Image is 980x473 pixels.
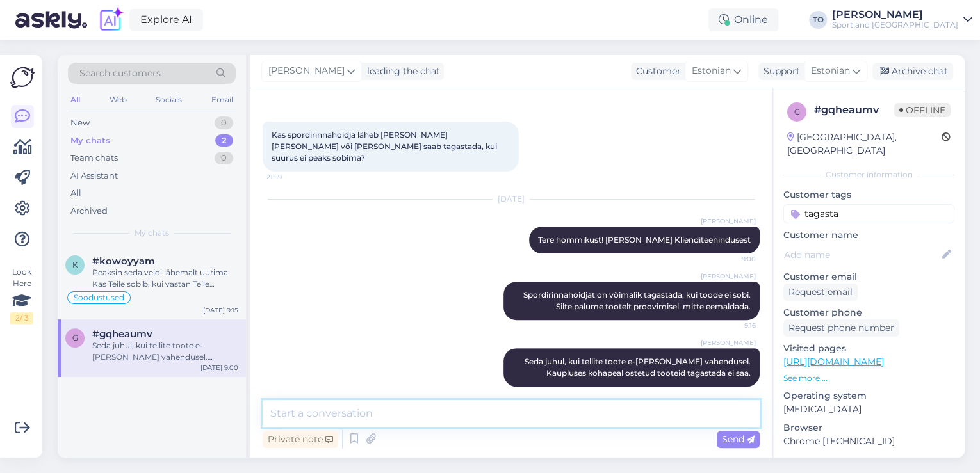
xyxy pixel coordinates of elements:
[701,338,756,348] span: [PERSON_NAME]
[783,228,954,242] p: Customer name
[832,10,972,30] a: [PERSON_NAME]Sportland [GEOGRAPHIC_DATA]
[10,266,33,324] div: Look Here
[135,227,169,239] span: My chats
[263,193,760,205] div: [DATE]
[10,312,33,324] div: 2 / 3
[209,92,236,108] div: Email
[783,373,954,384] p: See more ...
[783,284,858,301] div: Request email
[784,248,940,262] input: Add name
[215,152,233,164] div: 0
[70,116,90,129] div: New
[268,64,345,78] span: [PERSON_NAME]
[525,357,753,378] span: Seda juhul, kui tellite toote e-[PERSON_NAME] vahendusel. Kaupluses kohapeal ostetud tooteid taga...
[215,116,233,129] div: 0
[10,65,35,90] img: Askly Logo
[758,65,800,78] div: Support
[153,92,184,108] div: Socials
[794,107,800,116] span: g
[70,134,110,147] div: My chats
[832,20,958,30] div: Sportland [GEOGRAPHIC_DATA]
[708,321,756,330] span: 9:16
[814,102,894,118] div: # gqheaumv
[787,131,942,157] div: [GEOGRAPHIC_DATA], [GEOGRAPHIC_DATA]
[783,435,954,448] p: Chrome [TECHNICAL_ID]
[523,290,753,311] span: Spordirinnahoidjat on võimalik tagastada, kui toode ei sobi. Silte palume tootelt proovimisel mit...
[92,340,238,363] div: Seda juhul, kui tellite toote e-[PERSON_NAME] vahendusel. Kaupluses kohapeal ostetud tooteid taga...
[68,92,83,108] div: All
[894,103,951,117] span: Offline
[783,319,899,337] div: Request phone number
[92,328,152,340] span: #gqheaumv
[701,216,756,226] span: [PERSON_NAME]
[70,152,118,164] div: Team chats
[832,10,958,20] div: [PERSON_NAME]
[215,134,233,147] div: 2
[783,306,954,319] p: Customer phone
[266,172,314,182] span: 21:59
[783,270,954,284] p: Customer email
[74,294,124,301] span: Soodustused
[783,169,954,180] div: Customer information
[783,342,954,355] p: Visited pages
[708,254,756,264] span: 9:00
[200,363,238,373] div: [DATE] 9:00
[783,188,954,202] p: Customer tags
[708,387,756,397] span: 9:17
[79,67,161,80] span: Search customers
[872,63,953,80] div: Archive chat
[701,271,756,281] span: [PERSON_NAME]
[72,333,78,342] span: g
[783,389,954,403] p: Operating system
[72,260,78,269] span: k
[811,64,850,78] span: Estonian
[129,9,203,31] a: Explore AI
[722,433,755,445] span: Send
[692,64,731,78] span: Estonian
[203,305,238,315] div: [DATE] 9:15
[92,267,238,290] div: Peaksin seda veidi lähemalt uurima. Kas Teile sobib, kui vastan Teile [PERSON_NAME], [PERSON_NAME...
[272,130,499,163] span: Kas spordirinnahoidja läheb [PERSON_NAME] [PERSON_NAME] või [PERSON_NAME] saab tagastada, kui suu...
[708,8,778,31] div: Online
[70,170,118,182] div: AI Assistant
[783,204,954,223] input: Add a tag
[107,92,129,108] div: Web
[783,421,954,435] p: Browser
[631,65,681,78] div: Customer
[70,187,81,200] div: All
[97,6,124,33] img: explore-ai
[263,431,338,448] div: Private note
[538,235,751,245] span: Tere hommikust! [PERSON_NAME] Klienditeenindusest
[783,356,884,367] a: [URL][DOMAIN_NAME]
[92,255,155,267] span: #kowoyyam
[783,403,954,416] p: [MEDICAL_DATA]
[809,11,827,29] div: TO
[70,205,108,218] div: Archived
[362,65,440,78] div: leading the chat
